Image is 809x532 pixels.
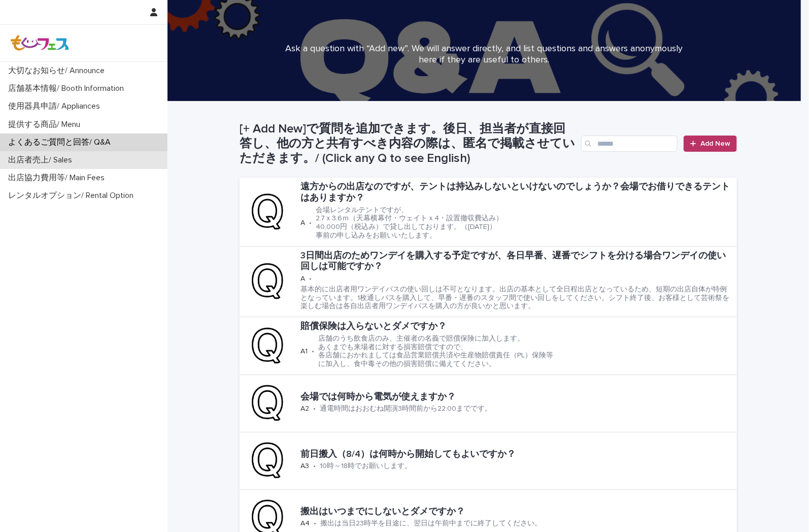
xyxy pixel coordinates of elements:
[313,462,316,471] p: •
[300,182,733,204] p: 遠方からの出店なのですが、テントは持込みしないといけないのでしょうか？会場でお借りできるテントはありますか？
[240,178,737,246] a: 遠方からの出店なのですが、テントは持込みしないといけないのでしょうか？会場でお借りできるテントはありますか？A•会場レンタルテントですが、 2.7ｘ3.6ｍ（天幕横幕付・ウェイトｘ4・設置撤収費...
[300,392,647,403] p: 会場では何時から電気が使えますか？
[320,405,492,413] p: 通電時間はおおむね開演3時間前から22:00までです。
[300,275,305,283] p: A
[240,122,577,165] h1: [+ Add New]で質問を追加できます。後日、担当者が直接回答し、他の方と共有すべき内容の際は、匿名で掲載させていただきます。/ (Click any Q to see English)
[320,519,542,528] p: 搬出は当日23時半を目途に、翌日は午前中までに終了してください。
[300,321,699,332] p: 賠償保険は入らないとダメですか？
[312,347,314,356] p: •
[300,449,627,460] p: 前日搬入（8/4）は何時から開始してもよいですか？
[4,120,88,129] p: 提供する商品/ Menu
[8,33,72,53] img: Z8gcrWHQVC4NX3Wf4olx
[281,44,687,65] p: Ask a question with “Add new”. We will answer directly, and list questions and answers anonymousl...
[300,347,308,356] p: A1
[318,335,553,369] p: 店舗のうち飲食店のみ、主催者の名義で賠償保険に加入します。 あくまでも来場者に対する損害賠償ですので、 各店舗におかれましては食品営業賠償共済や生産物賠償責任（PL）保険等 に加入し、食中毒その...
[309,275,312,283] p: •
[240,375,737,433] a: 会場では何時から電気が使えますか？A2•通電時間はおおむね開演3時間前から22:00までです。
[4,84,132,93] p: 店舗基本情報/ Booth Information
[300,405,309,413] p: A2
[300,462,309,471] p: A3
[313,405,316,413] p: •
[316,206,503,240] p: 会場レンタルテントですが、 2.7ｘ3.6ｍ（天幕横幕付・ウェイトｘ4・設置撤収費込み） 40,000円（税込み）で貸し出しております。（[DATE]） 事前の申し込みをお願いいたします。
[4,66,113,76] p: 大切なお知らせ/ Announce
[4,138,119,147] p: よくあるご質問と回答/ Q&A
[240,317,737,375] a: 賠償保険は入らないとダメですか？A1•店舗のうち飲食店のみ、主催者の名義で賠償保険に加入します。 あくまでも来場者に対する損害賠償ですので、 各店舗におかれましては食品営業賠償共済や生産物賠償責...
[4,102,108,111] p: 使用器具申請/ Appliances
[240,247,737,317] a: 3日間出店のためワンデイを購入する予定ですが、各日早番、遅番でシフトを分ける場合ワンデイの使い回しは可能ですか？A•基本的に出店者用ワンデイパスの使い回しは不可となります。出店の基本として全日程...
[300,519,310,528] p: A4
[684,136,737,152] a: Add New
[240,433,737,490] a: 前日搬入（8/4）は何時から開始してもよいですか？A3•10時～18時でお願いします。
[300,507,706,518] p: 搬出はいつまでにしないとダメですか？
[581,136,678,152] input: Search
[300,219,305,227] p: A
[309,219,312,227] p: •
[300,285,733,311] p: 基本的に出店者用ワンデイパスの使い回しは不可となります。出店の基本として全日程出店となっているため、短期の出店自体が特例となっています。1枚通しパスを購入して、早番・遅番のスタッフ間で使い回しを...
[4,191,142,201] p: レンタルオプション/ Rental Option
[4,155,80,165] p: 出店者売上/ Sales
[300,251,733,273] p: 3日間出店のためワンデイを購入する予定ですが、各日早番、遅番でシフトを分ける場合ワンデイの使い回しは可能ですか？
[314,519,316,528] p: •
[4,173,113,183] p: 出店協力費用等/ Main Fees
[700,140,730,147] span: Add New
[320,462,412,471] p: 10時～18時でお願いします。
